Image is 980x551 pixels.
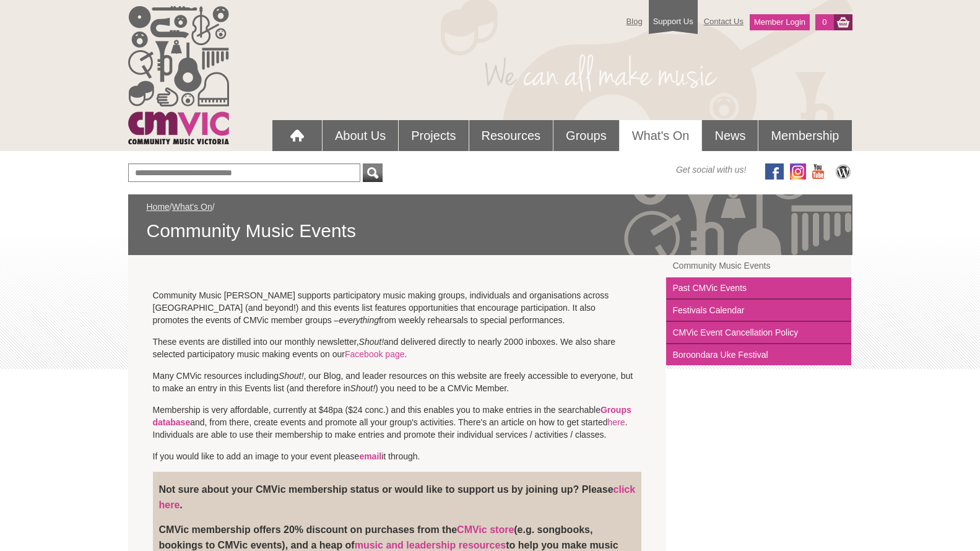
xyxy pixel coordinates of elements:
[153,289,642,326] p: Community Music [PERSON_NAME] supports participatory music making groups, individuals and organis...
[359,337,384,347] em: Shout!
[666,277,851,300] a: Past CMVic Events
[323,120,398,151] a: About Us
[702,120,758,151] a: News
[834,163,852,180] img: CMVic Blog
[608,417,625,427] a: here
[345,349,405,359] a: Facebook page
[355,540,506,550] a: music and leadership resources
[279,371,303,381] em: Shout!
[790,163,806,180] img: icon-instagram.png
[153,405,631,427] a: Groups database
[553,120,619,151] a: Groups
[147,202,170,212] a: Home
[153,404,642,441] p: Membership is very affordable, currently at $48pa ($24 conc.) and this enables you to make entrie...
[339,315,379,325] em: everything
[153,450,642,462] p: If you would like to add an image to your event please it through.
[159,484,636,510] strong: Not sure about your CMVic membership status or would like to support us by joining up? Please .
[147,219,834,243] span: Community Music Events
[666,322,851,344] a: CMVic Event Cancellation Policy
[666,344,851,365] a: Boroondara Uke Festival
[620,120,702,151] a: What's On
[128,6,229,144] img: cmvic_logo.png
[350,383,375,393] em: Shout!
[666,255,851,277] a: Community Music Events
[153,336,642,360] p: These events are distilled into our monthly newsletter, and delivered directly to nearly 2000 inb...
[359,451,381,461] a: email
[172,202,212,212] a: What's On
[758,120,851,151] a: Membership
[666,300,851,322] a: Festivals Calendar
[698,11,750,32] a: Contact Us
[750,14,810,30] a: Member Login
[469,120,553,151] a: Resources
[147,201,834,243] div: / /
[457,524,514,535] a: CMVic store
[815,14,833,30] a: 0
[153,370,642,394] p: Many CMVic resources including , our Blog, and leader resources on this website are freely access...
[676,163,747,176] span: Get social with us!
[620,11,649,32] a: Blog
[399,120,468,151] a: Projects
